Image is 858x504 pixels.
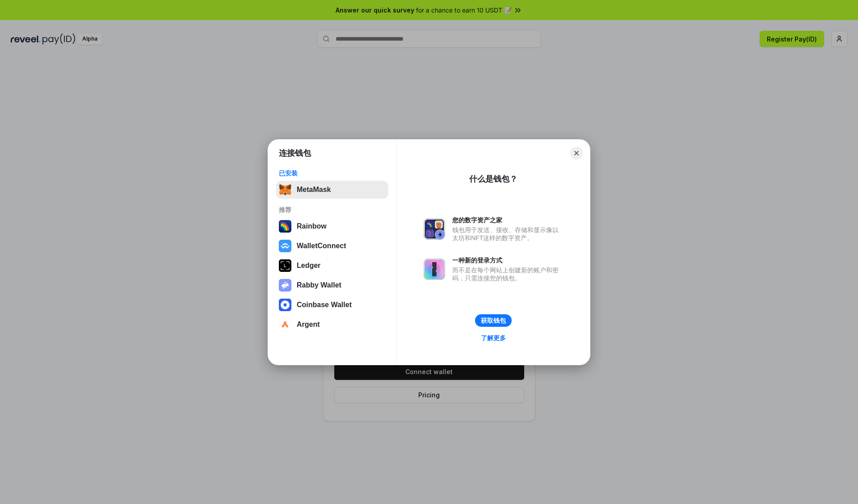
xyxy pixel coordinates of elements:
[475,314,512,327] button: 获取钱包
[452,216,563,224] div: 您的数字资产之家
[481,334,506,342] div: 了解更多
[276,257,388,275] button: Ledger
[279,318,291,331] img: svg+xml,%3Csvg%20width%3D%2228%22%20height%3D%2228%22%20viewBox%3D%220%200%2028%2028%22%20fill%3D...
[481,317,506,325] div: 获取钱包
[297,321,320,329] div: Argent
[279,279,291,292] img: svg+xml,%3Csvg%20xmlns%3D%22http%3A%2F%2Fwww.w3.org%2F2000%2Fsvg%22%20fill%3D%22none%22%20viewBox...
[570,147,583,159] button: Close
[276,316,388,333] button: Argent
[279,206,386,214] div: 推荐
[297,301,352,309] div: Coinbase Wallet
[452,266,563,282] div: 而不是在每个网站上创建新的账户和密码，只需连接您的钱包。
[424,218,445,240] img: svg+xml,%3Csvg%20xmlns%3D%22http%3A%2F%2Fwww.w3.org%2F2000%2Fsvg%22%20fill%3D%22none%22%20viewBox...
[424,258,445,280] img: svg+xml,%3Csvg%20xmlns%3D%22http%3A%2F%2Fwww.w3.org%2F2000%2Fsvg%22%20fill%3D%22none%22%20viewBox...
[279,259,291,272] img: svg+xml,%3Csvg%20xmlns%3D%22http%3A%2F%2Fwww.w3.org%2F2000%2Fsvg%22%20width%3D%2228%22%20height%3...
[276,237,388,255] button: WalletConnect
[279,220,291,233] img: svg+xml,%3Csvg%20width%3D%22120%22%20height%3D%22120%22%20viewBox%3D%220%200%20120%20120%22%20fil...
[469,174,517,184] div: 什么是钱包？
[297,262,320,270] div: Ledger
[297,186,331,194] div: MetaMask
[297,222,327,230] div: Rainbow
[279,148,311,158] h1: 连接钱包
[276,181,388,199] button: MetaMask
[279,169,386,177] div: 已安装
[452,256,563,264] div: 一种新的登录方式
[452,226,563,242] div: 钱包用于发送、接收、存储和显示像以太坊和NFT这样的数字资产。
[297,242,346,250] div: WalletConnect
[276,296,388,314] button: Coinbase Wallet
[276,217,388,235] button: Rainbow
[279,299,291,311] img: svg+xml,%3Csvg%20width%3D%2228%22%20height%3D%2228%22%20viewBox%3D%220%200%2028%2028%22%20fill%3D...
[279,183,291,196] img: svg+xml,%3Csvg%20fill%3D%22none%22%20height%3D%2233%22%20viewBox%3D%220%200%2035%2033%22%20width%...
[297,281,341,289] div: Rabby Wallet
[279,240,291,252] img: svg+xml,%3Csvg%20width%3D%2228%22%20height%3D%2228%22%20viewBox%3D%220%200%2028%2028%22%20fill%3D...
[475,332,511,344] a: 了解更多
[276,276,388,294] button: Rabby Wallet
